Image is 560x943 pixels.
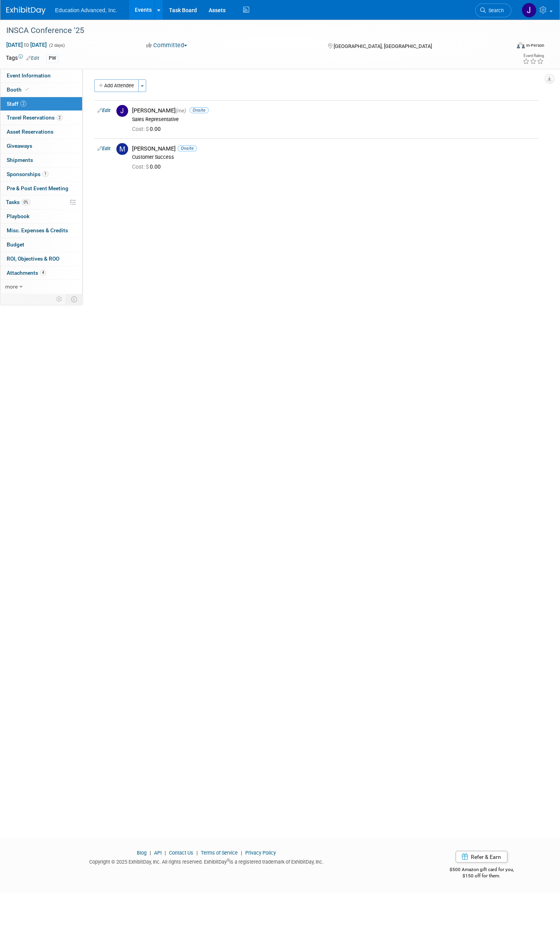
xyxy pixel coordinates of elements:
span: Staff [7,101,26,107]
a: Edit [26,55,39,61]
span: Attachments [7,270,46,276]
div: Event Rating [523,54,544,58]
span: Education Advanced, Inc. [55,7,117,13]
span: Cost: $ [132,126,150,132]
span: 0% [22,199,30,205]
span: 2 [57,115,62,121]
a: Giveaways [0,139,82,153]
a: Shipments [0,153,82,167]
span: Cost: $ [132,164,150,170]
span: | [239,849,244,855]
span: | [163,849,168,855]
button: Committed [143,41,190,50]
span: [DATE] [DATE] [6,41,47,48]
div: In-Person [526,42,544,48]
span: Booth [7,86,31,93]
a: Travel Reservations2 [0,111,82,125]
span: [GEOGRAPHIC_DATA], [GEOGRAPHIC_DATA] [334,43,432,49]
a: Staff2 [0,97,82,111]
span: Onsite [178,145,197,151]
a: Booth [0,83,82,97]
a: Pre & Post Event Meeting [0,182,82,195]
a: Playbook [0,210,82,223]
span: | [195,849,200,855]
span: Tasks [6,199,30,205]
span: 0.00 [132,164,164,170]
a: Terms of Service [201,849,238,855]
span: (me) [176,108,186,114]
span: to [23,42,30,48]
a: Budget [0,238,82,252]
td: Tags [6,54,39,63]
span: Misc. Expenses & Credits [7,227,68,233]
span: Sponsorships [7,171,48,177]
img: Jennifer Knipp [521,3,536,18]
span: more [5,283,18,290]
img: J.jpg [116,105,128,117]
div: INSCA Conference '25 [4,24,498,38]
i: Booth reservation complete [25,87,29,92]
span: 1 [42,171,48,177]
a: Contact Us [169,849,193,855]
a: Misc. Expenses & Credits [0,224,82,237]
a: Tasks0% [0,195,82,209]
button: Add Attendee [94,79,139,92]
span: Onsite [189,107,209,113]
div: [PERSON_NAME] [132,145,535,153]
a: Privacy Policy [245,849,276,855]
div: PW [46,54,59,62]
a: Sponsorships1 [0,167,82,181]
div: Sales Representative [132,116,535,123]
span: Event Information [7,72,51,79]
a: Event Information [0,69,82,83]
span: 0.00 [132,126,164,132]
span: Shipments [7,157,33,163]
span: | [148,849,153,855]
span: Giveaways [7,143,32,149]
div: Event Format [465,41,544,53]
a: Blog [137,849,147,855]
div: Customer Success [132,154,535,160]
div: [PERSON_NAME] [132,107,535,114]
span: Playbook [7,213,29,219]
td: Toggle Event Tabs [66,294,83,304]
span: Asset Reservations [7,129,53,135]
span: Pre & Post Event Meeting [7,185,68,191]
span: Travel Reservations [7,114,62,121]
span: 2 [20,101,26,107]
a: Asset Reservations [0,125,82,139]
img: M.jpg [116,143,128,155]
span: Search [486,7,504,13]
td: Personalize Event Tab Strip [53,294,66,304]
a: ROI, Objectives & ROO [0,252,82,266]
div: $150 off for them. [419,872,544,879]
a: Attachments4 [0,266,82,280]
a: API [154,849,162,855]
span: ROI, Objectives & ROO [7,256,59,262]
span: 4 [40,270,46,276]
img: Format-Inperson.png [517,42,525,48]
a: more [0,280,82,294]
div: $500 Amazon gift card for you, [419,861,544,879]
div: Copyright © 2025 ExhibitDay, Inc. All rights reserved. ExhibitDay is a registered trademark of Ex... [6,856,407,865]
sup: ® [227,858,230,862]
span: Budget [7,241,24,248]
a: Search [475,4,511,17]
a: Edit [97,146,110,151]
a: Edit [97,108,110,113]
img: ExhibitDay [6,7,46,15]
a: Refer & Earn [455,851,507,862]
span: (2 days) [48,43,65,48]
